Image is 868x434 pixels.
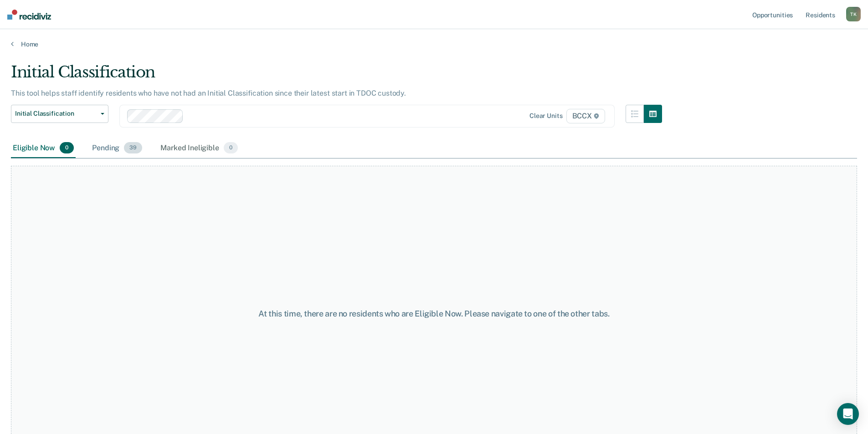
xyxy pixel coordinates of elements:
img: Recidiviz [7,10,51,20]
div: Eligible Now0 [11,138,76,158]
div: At this time, there are no residents who are Eligible Now. Please navigate to one of the other tabs. [223,309,646,319]
span: BCCX [566,109,605,123]
div: Open Intercom Messenger [837,403,859,425]
button: TK [846,7,861,21]
span: 0 [224,142,238,154]
div: Initial Classification [11,63,662,89]
div: Marked Ineligible0 [159,138,240,158]
div: Pending39 [90,138,144,158]
p: This tool helps staff identify residents who have not had an Initial Classification since their l... [11,89,406,97]
a: Home [11,40,857,48]
span: Initial Classification [15,110,97,117]
button: Initial Classification [11,105,108,123]
div: Clear units [529,112,563,120]
span: 0 [60,142,74,154]
div: T K [846,7,861,21]
span: 39 [124,142,142,154]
